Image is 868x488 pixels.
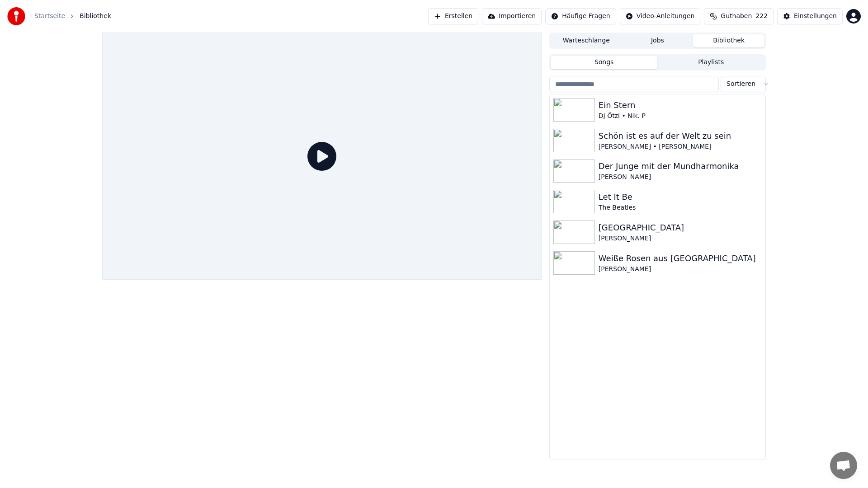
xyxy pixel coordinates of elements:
[830,452,857,479] div: Chat öffnen
[482,8,542,24] button: Importieren
[34,12,65,21] a: Startseite
[721,12,752,21] span: Guthaben
[599,203,762,212] div: The Beatles
[622,34,693,47] button: Jobs
[599,173,762,182] div: [PERSON_NAME]
[599,234,762,243] div: [PERSON_NAME]
[704,8,774,24] button: Guthaben222
[599,265,762,274] div: [PERSON_NAME]
[7,7,25,25] img: youka
[693,34,764,47] button: Bibliothek
[599,130,762,142] div: Schön ist es auf der Welt zu sein
[80,12,111,21] span: Bibliothek
[794,12,837,21] div: Einstellungen
[620,8,701,24] button: Video-Anleitungen
[657,56,764,69] button: Playlists
[599,99,762,112] div: Ein Stern
[428,8,478,24] button: Erstellen
[599,191,762,203] div: Let It Be
[599,221,762,234] div: [GEOGRAPHIC_DATA]
[545,8,616,24] button: Häufige Fragen
[755,12,768,21] span: 222
[34,12,111,21] nav: breadcrumb
[551,34,622,47] button: Warteschlange
[777,8,843,24] button: Einstellungen
[599,142,762,151] div: [PERSON_NAME] • [PERSON_NAME]
[599,112,762,121] div: DJ Ötzi • Nik. P
[551,56,658,69] button: Songs
[599,160,762,173] div: Der Junge mit der Mundharmonika
[599,252,762,265] div: Weiße Rosen aus [GEOGRAPHIC_DATA]
[726,80,755,89] span: Sortieren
